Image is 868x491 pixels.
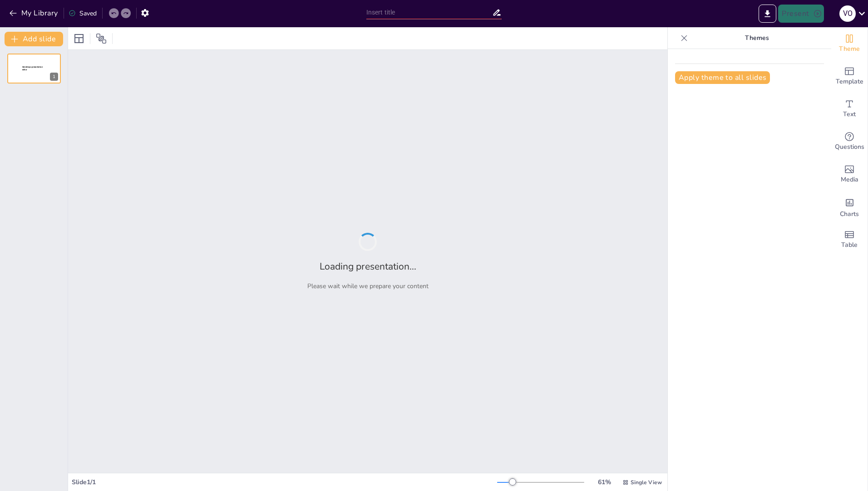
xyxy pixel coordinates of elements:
[593,478,615,486] div: 61 %
[631,479,662,486] span: Single View
[307,282,429,290] p: Please wait while we prepare your content
[831,60,868,93] div: Add ready made slides
[839,5,856,23] button: V O
[675,71,770,84] button: Apply theme to all slides
[831,27,868,60] div: Change the overall theme
[835,142,864,152] span: Questions
[691,27,822,49] p: Themes
[839,5,856,22] div: V O
[843,109,856,119] span: Text
[759,5,776,23] button: Export to PowerPoint
[841,240,858,250] span: Table
[72,31,86,46] div: Layout
[50,73,58,81] div: 1
[840,209,859,219] span: Charts
[831,93,868,125] div: Add text boxes
[831,158,868,191] div: Add images, graphics, shapes or video
[72,478,497,486] div: Slide 1 / 1
[831,191,868,223] div: Add charts and graphs
[778,5,824,23] button: Present
[7,6,62,20] button: My Library
[96,33,107,44] span: Position
[5,32,63,46] button: Add slide
[22,66,43,71] span: Sendsteps presentation editor
[836,77,863,87] span: Template
[841,175,858,185] span: Media
[69,9,97,18] div: Saved
[839,44,860,54] span: Theme
[7,54,61,83] div: 1
[366,6,493,19] input: Insert title
[320,260,416,273] h2: Loading presentation...
[831,223,868,256] div: Add a table
[831,125,868,158] div: Get real-time input from your audience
